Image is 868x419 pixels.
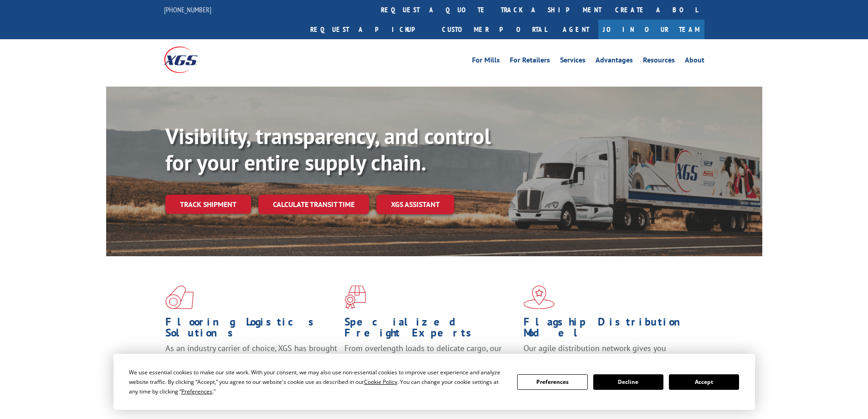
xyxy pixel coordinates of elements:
[164,5,211,14] a: [PHONE_NUMBER]
[517,374,587,390] button: Preferences
[344,343,517,383] p: From overlength loads to delicate cargo, our experienced staff knows the best way to move your fr...
[165,122,491,176] b: Visibility, transparency, and control for your entire supply chain.
[165,195,251,214] a: Track shipment
[303,20,435,39] a: Request a pickup
[472,57,500,67] a: For Mills
[669,374,739,390] button: Accept
[524,343,691,364] span: Our agile distribution network gives you nationwide inventory management on demand.
[524,316,696,343] h1: Flagship Distribution Model
[165,343,337,375] span: As an industry carrier of choice, XGS has brought innovation and dedication to flooring logistics...
[435,20,554,39] a: Customer Portal
[129,367,506,396] div: We use essential cookies to make our site work. With your consent, we may also use non-essential ...
[510,57,550,67] a: For Retailers
[364,378,397,386] span: Cookie Policy
[113,354,755,410] div: Cookie Consent Prompt
[376,195,454,214] a: XGS ASSISTANT
[344,285,366,309] img: xgs-icon-focused-on-flooring-red
[643,57,675,67] a: Resources
[593,374,663,390] button: Decline
[344,316,517,343] h1: Specialized Freight Experts
[598,20,704,39] a: Join Our Team
[560,57,586,67] a: Services
[685,57,704,67] a: About
[258,195,369,214] a: Calculate transit time
[524,285,555,309] img: xgs-icon-flagship-distribution-model-red
[596,57,633,67] a: Advantages
[181,388,212,395] span: Preferences
[165,316,338,343] h1: Flooring Logistics Solutions
[165,285,194,309] img: xgs-icon-total-supply-chain-intelligence-red
[554,20,598,39] a: Agent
